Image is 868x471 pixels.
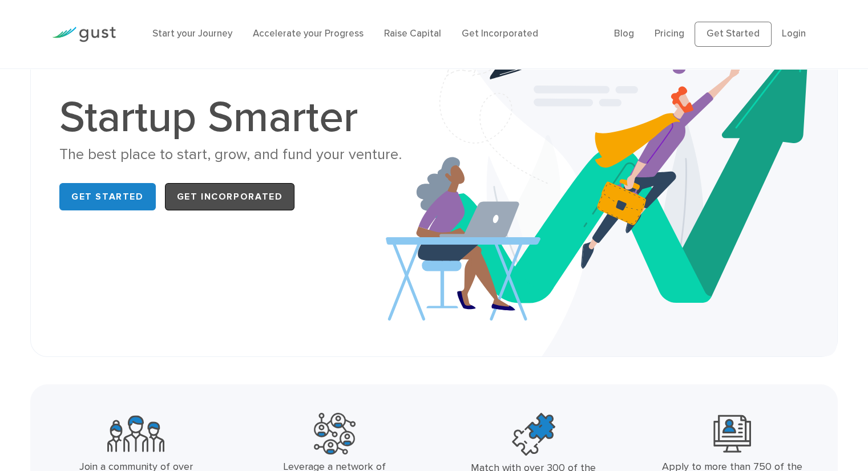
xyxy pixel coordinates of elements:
a: Pricing [655,28,684,39]
a: Get Started [695,22,772,47]
img: Leading Angel Investment [713,413,751,454]
a: Get Started [59,183,156,210]
a: Get Incorporated [165,183,295,210]
a: Raise Capital [384,28,441,39]
img: Gust Logo [52,27,116,42]
div: The best place to start, grow, and fund your venture. [59,145,425,165]
h1: Startup Smarter [59,96,425,139]
img: Powerful Partners [314,413,356,454]
img: Top Accelerators [512,413,555,456]
a: Accelerate your Progress [253,28,364,39]
a: Get Incorporated [462,28,538,39]
a: Start your Journey [152,28,232,39]
a: Login [782,28,806,39]
a: Blog [614,28,634,39]
img: Community Founders [107,413,164,454]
